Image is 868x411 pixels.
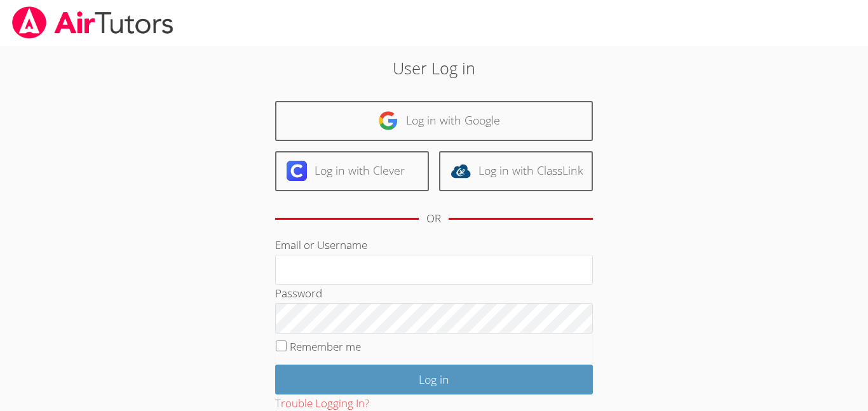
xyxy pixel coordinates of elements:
a: Log in with Clever [275,151,429,191]
label: Email or Username [275,238,367,252]
label: Remember me [290,339,361,354]
img: airtutors_banner-c4298cdbf04f3fff15de1276eac7730deb9818008684d7c2e4769d2f7ddbe033.png [11,6,175,39]
a: Log in with Google [275,101,593,141]
a: Log in with ClassLink [439,151,593,191]
input: Log in [275,365,593,394]
h2: User Log in [200,56,668,80]
img: google-logo-50288ca7cdecda66e5e0955fdab243c47b7ad437acaf1139b6f446037453330a.svg [378,111,398,131]
img: classlink-logo-d6bb404cc1216ec64c9a2012d9dc4662098be43eaf13dc465df04b49fa7ab582.svg [451,161,471,181]
img: clever-logo-6eab21bc6e7a338710f1a6ff85c0baf02591cd810cc4098c63d3a4b26e2feb20.svg [287,161,307,181]
label: Password [275,286,322,300]
div: OR [426,210,441,228]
